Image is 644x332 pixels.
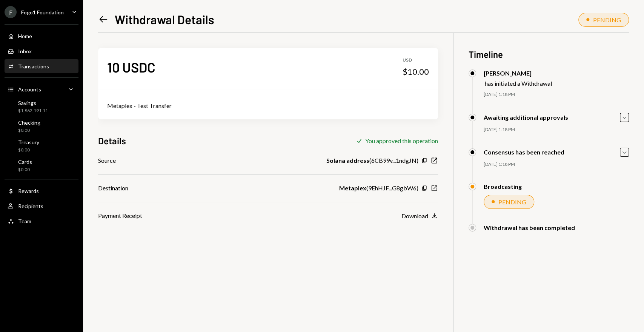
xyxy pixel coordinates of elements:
[98,184,128,193] div: Destination
[401,212,438,220] button: Download
[339,184,366,193] b: Metaplex
[5,29,78,43] a: Home
[469,48,629,60] h3: Timeline
[5,59,78,73] a: Transactions
[115,12,214,27] h1: Withdrawal Details
[484,183,522,190] div: Broadcasting
[98,134,126,147] h3: Details
[107,59,155,76] div: 10 USDC
[484,148,564,156] div: Consensus has been reached
[18,48,32,54] div: Inbox
[18,63,49,69] div: Transactions
[18,100,48,106] div: Savings
[326,156,418,165] div: ( 6CB99v...1ndgJN )
[18,203,43,209] div: Recipients
[18,33,32,39] div: Home
[484,114,568,121] div: Awaiting additional approvals
[5,6,17,18] div: F
[98,156,116,165] div: Source
[484,224,575,231] div: Withdrawal has been completed
[107,101,429,110] div: Metaplex - Test Transfer
[5,214,78,228] a: Team
[18,108,48,114] div: $1,862,191.11
[485,80,552,87] div: has initiated a Withdrawal
[484,127,629,133] div: [DATE] 1:18 PM
[18,119,40,126] div: Checking
[401,212,428,219] div: Download
[484,91,629,98] div: [DATE] 1:18 PM
[484,69,552,77] div: [PERSON_NAME]
[18,139,39,145] div: Treasury
[18,159,32,165] div: Cards
[18,188,39,194] div: Rewards
[5,137,78,155] a: Treasury$0.00
[403,66,429,77] div: $10.00
[339,184,418,193] div: ( 9EhHJF...G8gbW6 )
[365,137,438,144] div: You approved this operation
[18,86,41,93] div: Accounts
[5,117,78,135] a: Checking$0.00
[498,198,526,205] div: PENDING
[21,9,64,15] div: Fogo1 Foundation
[98,211,142,220] div: Payment Receipt
[5,199,78,213] a: Recipients
[18,218,31,224] div: Team
[18,167,32,173] div: $0.00
[18,147,39,153] div: $0.00
[5,184,78,198] a: Rewards
[18,127,40,134] div: $0.00
[484,161,629,168] div: [DATE] 1:18 PM
[5,97,78,116] a: Savings$1,862,191.11
[5,156,78,174] a: Cards$0.00
[593,16,621,23] div: PENDING
[5,82,78,96] a: Accounts
[5,44,78,58] a: Inbox
[403,57,429,63] div: USD
[326,156,369,165] b: Solana address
